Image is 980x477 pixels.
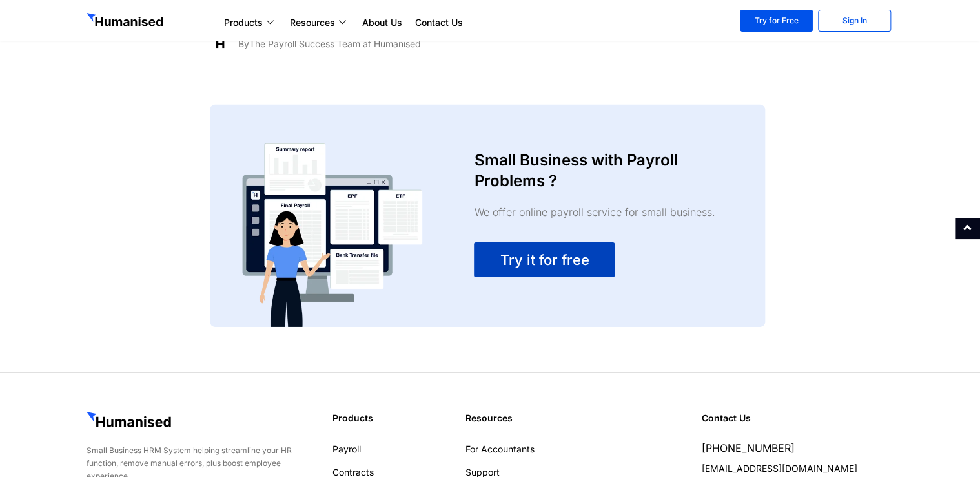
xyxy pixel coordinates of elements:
a: Try it for free [474,242,615,277]
img: GetHumanised Logo [87,13,165,30]
a: Contact Us [409,15,469,30]
img: The Payroll Success Team at Humanised [210,34,230,54]
h4: Resources [465,412,689,425]
span: By [238,38,249,49]
h4: Products [332,412,453,425]
h3: Small Business with Payroll Problems ? [474,150,726,191]
a: Products [218,15,283,30]
a: Resources [283,15,356,30]
a: Payroll [332,443,453,456]
a: For Accountants [465,443,666,456]
span: Try it for free [500,252,589,268]
img: GetHumanised Logo [87,412,174,430]
div: We offer online payroll service for small business. [474,204,726,220]
a: About Us [356,15,409,30]
a: Try for Free [740,10,813,32]
a: Sign In [818,10,891,32]
a: [EMAIL_ADDRESS][DOMAIN_NAME] [701,463,857,474]
span: The Payroll Success Team at Humanised [230,28,421,59]
h4: Contact Us [701,412,893,425]
a: [PHONE_NUMBER] [701,441,794,454]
